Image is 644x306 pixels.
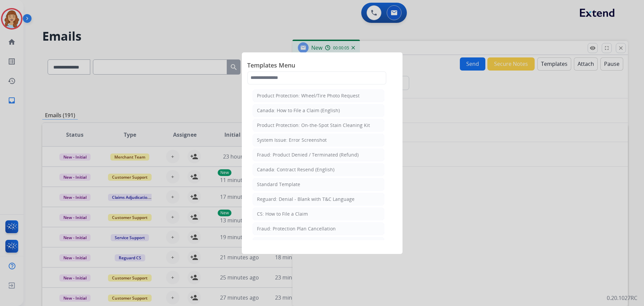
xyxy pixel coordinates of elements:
[257,137,327,143] div: System Issue: Error Screenshot
[257,211,308,217] div: CS: How to File a Claim
[257,181,300,188] div: Standard Template
[257,107,340,114] div: Canada: How to File a Claim (English)
[257,122,370,129] div: Product Protection: On-the-Spot Stain Cleaning Kit
[257,151,359,158] div: Fraud: Product Denied / Terminated (Refund)
[257,225,336,232] div: Fraud: Protection Plan Cancellation
[247,60,397,71] span: Templates Menu
[257,92,360,99] div: Product Protection: Wheel/Tire Photo Request
[257,196,355,203] div: Reguard: Denial - Blank with T&C Language
[257,166,334,173] div: Canada: Contract Resend (English)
